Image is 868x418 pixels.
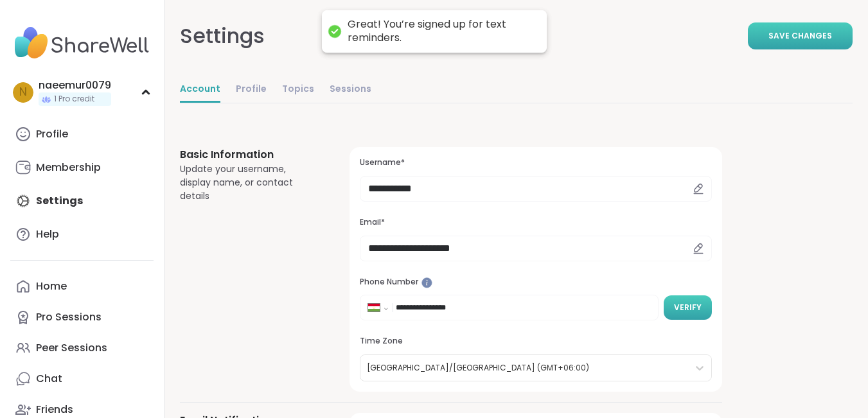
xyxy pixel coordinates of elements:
a: Peer Sessions [10,333,154,363]
div: Help [36,227,59,241]
h3: Email* [360,217,712,228]
span: Verify [674,302,702,313]
div: Great! You’re signed up for text reminders. [348,18,534,45]
a: Chat [10,363,154,394]
h3: Phone Number [360,277,712,288]
a: Profile [236,77,267,103]
a: Pro Sessions [10,302,154,333]
button: Verify [664,295,712,320]
div: Pro Sessions [36,310,102,324]
a: Help [10,219,154,250]
a: Profile [10,119,154,150]
div: Update your username, display name, or contact details [180,162,319,203]
div: Membership [36,161,101,175]
div: Chat [36,372,62,386]
button: Save Changes [748,22,853,49]
div: Peer Sessions [36,341,107,355]
div: Home [36,279,67,293]
span: Save Changes [768,30,832,42]
h3: Basic Information [180,147,319,162]
div: Settings [180,21,265,51]
h3: Time Zone [360,336,712,347]
a: Home [10,271,154,302]
div: Friends [36,403,73,417]
h3: Username* [360,157,712,168]
a: Membership [10,152,154,183]
img: ShareWell Nav Logo [10,21,154,65]
iframe: Spotlight [421,277,432,288]
span: n [19,84,27,101]
a: Topics [282,77,314,103]
div: naeemur0079 [39,78,111,92]
a: Account [180,77,220,103]
div: Profile [36,127,68,141]
a: Sessions [330,77,371,103]
span: 1 Pro credit [54,94,94,105]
